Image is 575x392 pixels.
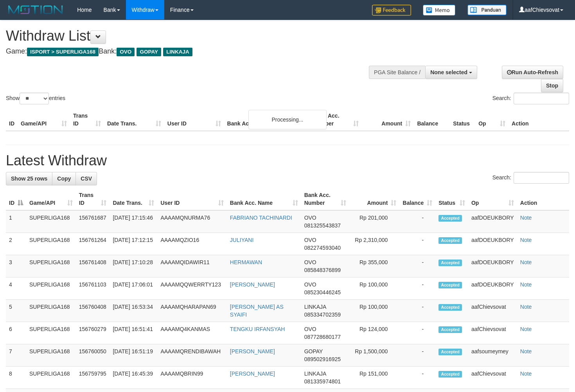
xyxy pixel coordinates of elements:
[230,348,275,354] a: [PERSON_NAME]
[520,215,532,221] a: Note
[137,48,161,56] span: GOPAY
[26,344,76,367] td: SUPERLIGA168
[157,277,226,300] td: AAAAMQQWERRTY123
[27,48,99,56] span: ISPORT > SUPERLIGA168
[110,255,157,277] td: [DATE] 17:10:28
[349,210,400,233] td: Rp 201,000
[110,344,157,367] td: [DATE] 16:51:19
[520,281,532,288] a: Note
[423,5,456,16] img: Button%20Memo.svg
[157,344,226,367] td: AAAAMQRENDIBAWAH
[304,304,326,310] span: LINKAJA
[304,378,341,385] span: Copy 081335974801 to clipboard
[230,215,292,221] a: FABRIANO TACHINARDI
[310,109,362,131] th: Bank Acc. Number
[502,66,563,79] a: Run Auto-Refresh
[18,109,70,131] th: Game/API
[20,93,49,104] select: Showentries
[76,344,110,367] td: 156760050
[399,188,435,210] th: Balance: activate to sort column ascending
[163,48,192,56] span: LINKAJA
[349,233,400,255] td: Rp 2,310,000
[224,109,310,131] th: Bank Acc. Name
[438,304,462,311] span: Accepted
[369,66,425,79] div: PGA Site Balance /
[438,282,462,288] span: Accepted
[6,93,65,104] label: Show entries
[438,326,462,333] span: Accepted
[230,304,284,318] a: [PERSON_NAME] AS SYAIFI
[362,109,414,131] th: Amount
[520,326,532,332] a: Note
[304,289,341,295] span: Copy 085230446245 to clipboard
[6,188,26,210] th: ID: activate to sort column descending
[26,367,76,389] td: SUPERLIGA168
[110,300,157,322] td: [DATE] 16:53:34
[517,188,569,210] th: Action
[227,188,301,210] th: Bank Acc. Name: activate to sort column ascending
[52,172,76,185] a: Copy
[6,48,376,55] h4: Game: Bank:
[26,300,76,322] td: SUPERLIGA168
[230,281,275,288] a: [PERSON_NAME]
[468,344,517,367] td: aafsoumeymey
[514,172,569,184] input: Search:
[349,322,400,344] td: Rp 124,000
[81,175,92,182] span: CSV
[110,322,157,344] td: [DATE] 16:51:41
[76,300,110,322] td: 156760408
[520,371,532,377] a: Note
[304,215,316,221] span: OVO
[6,367,26,389] td: 8
[6,233,26,255] td: 2
[468,322,517,344] td: aafChievsovat
[399,210,435,233] td: -
[492,172,569,184] label: Search:
[435,188,468,210] th: Status: activate to sort column ascending
[349,255,400,277] td: Rp 355,000
[438,260,462,266] span: Accepted
[304,267,341,273] span: Copy 085848376899 to clipboard
[509,109,569,131] th: Action
[157,210,226,233] td: AAAAMQNURMA76
[6,109,18,131] th: ID
[6,172,52,185] a: Show 25 rows
[6,277,26,300] td: 4
[349,344,400,367] td: Rp 1,500,000
[76,322,110,344] td: 156760279
[349,300,400,322] td: Rp 100,000
[110,233,157,255] td: [DATE] 17:12:15
[75,172,97,185] a: CSV
[110,277,157,300] td: [DATE] 17:06:01
[157,233,226,255] td: AAAAMQZIO16
[372,5,411,16] img: Feedback.jpg
[304,222,341,229] span: Copy 081325543837 to clipboard
[110,210,157,233] td: [DATE] 17:15:46
[6,210,26,233] td: 1
[520,348,532,354] a: Note
[76,210,110,233] td: 156761687
[6,4,65,16] img: MOTION_logo.png
[399,277,435,300] td: -
[468,300,517,322] td: aafChievsovat
[468,233,517,255] td: aafDOEUKBORY
[110,367,157,389] td: [DATE] 16:45:39
[230,237,253,243] a: JULIYANI
[6,322,26,344] td: 6
[110,188,157,210] th: Date Trans.: activate to sort column ascending
[304,371,326,377] span: LINKAJA
[248,110,327,129] div: Processing...
[76,233,110,255] td: 156761264
[399,344,435,367] td: -
[26,233,76,255] td: SUPERLIGA168
[304,237,316,243] span: OVO
[104,109,164,131] th: Date Trans.
[157,322,226,344] td: AAAAMQ4KANMAS
[304,281,316,288] span: OVO
[430,69,467,75] span: None selected
[26,322,76,344] td: SUPERLIGA168
[57,175,71,182] span: Copy
[304,245,341,251] span: Copy 082274593040 to clipboard
[475,109,509,131] th: Op
[304,311,341,318] span: Copy 085334702359 to clipboard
